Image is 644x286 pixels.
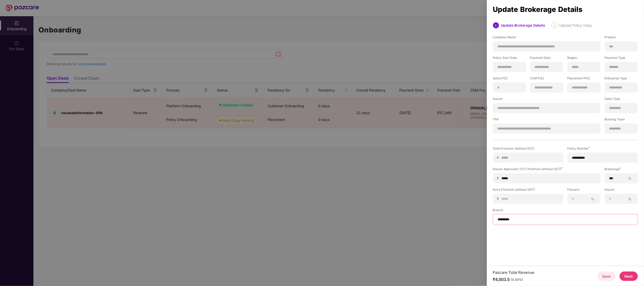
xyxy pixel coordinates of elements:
button: Next [620,272,638,281]
span: ₹ [497,196,501,201]
div: Policy Number [567,146,638,151]
span: 1 [495,24,497,27]
span: % [589,196,597,201]
label: TPA [493,117,601,123]
button: Save [597,272,616,281]
label: Payment Type [605,56,638,62]
span: % [626,176,634,181]
label: Insurer [493,97,601,103]
span: ₹ [497,176,501,181]
label: Company Name [493,35,601,41]
label: Insurer [605,187,638,194]
label: Pazcare [567,187,601,194]
div: (0.00%) [511,278,523,282]
label: Sales Type [605,97,638,103]
label: Policy Start Date [493,56,526,62]
label: Sales POC [493,76,526,82]
label: Branch [493,208,638,214]
div: Update Brokerage Details [493,7,638,12]
label: Placement POC [567,76,601,82]
div: ₹4,003.5 [493,277,535,282]
div: Brokerage [605,167,638,171]
label: CSM POC [530,76,563,82]
label: Total Premium (without GST) [493,146,563,153]
div: Pazcare Total Revenue [493,270,535,275]
span: 2 [554,24,556,27]
label: Region [567,56,601,62]
div: Update Brokerage Details [501,22,545,28]
label: Payment Date [530,56,563,62]
div: Upload Policy Copy [560,22,592,28]
span: % [626,196,634,201]
span: ₹ [497,155,501,160]
label: Enterprise Type [605,76,638,82]
label: Booking Team [605,117,638,123]
label: Product [605,35,638,41]
div: Insurer Approved / OTC Premium (without GST) [493,167,601,171]
label: Extra Premium (without GST) [493,187,563,194]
